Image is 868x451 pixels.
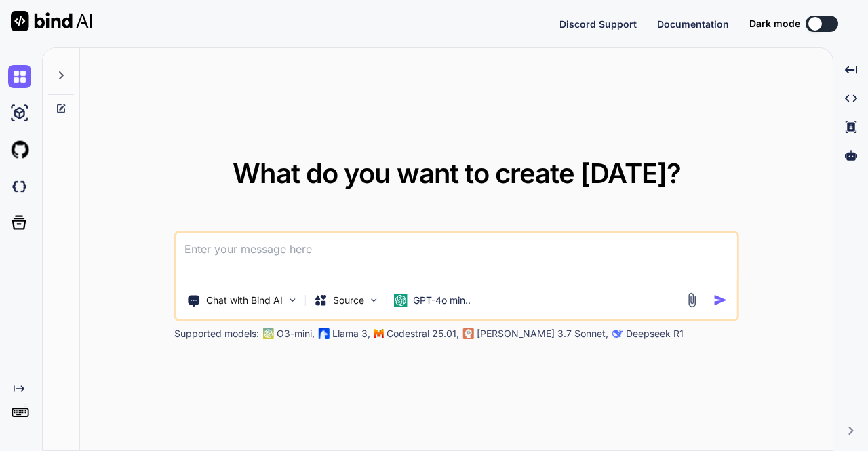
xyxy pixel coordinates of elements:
img: Pick Tools [287,294,298,306]
span: Documentation [657,18,729,30]
img: GPT-4o mini [394,294,408,307]
img: darkCloudIdeIcon [8,175,31,198]
p: [PERSON_NAME] 3.7 Sonnet, [477,327,608,340]
span: Discord Support [559,18,637,30]
span: What do you want to create [DATE]? [233,157,681,190]
img: claude [463,328,474,339]
img: GPT-4 [263,328,274,339]
img: claude [612,328,623,339]
img: attachment [684,292,699,308]
p: GPT-4o min.. [413,294,471,307]
p: Chat with Bind AI [206,294,283,307]
img: chat [8,65,31,88]
button: Documentation [657,17,729,31]
button: Discord Support [559,17,637,31]
img: icon [713,293,727,307]
p: Llama 3, [332,327,370,340]
img: ai-studio [8,102,31,125]
p: Codestral 25.01, [387,327,459,340]
img: Llama2 [319,328,330,339]
p: O3-mini, [277,327,315,340]
img: Bind AI [11,11,92,31]
p: Supported models: [174,327,259,340]
p: Deepseek R1 [626,327,684,340]
img: Pick Models [368,294,380,306]
p: Source [333,294,364,307]
img: Mistral-AI [374,329,384,338]
img: githubLight [8,138,31,161]
span: Dark mode [749,17,800,31]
